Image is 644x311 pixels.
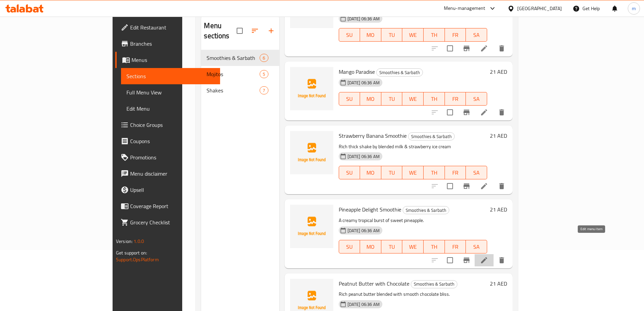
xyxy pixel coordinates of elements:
[480,44,488,52] a: Edit menu item
[466,92,487,106] button: SA
[204,21,236,41] h2: Menu sections
[263,23,279,39] button: Add section
[363,242,379,252] span: MO
[426,30,442,40] span: TH
[247,23,263,39] span: Sort sections
[342,30,358,40] span: SU
[339,28,360,42] button: SU
[445,240,466,253] button: FR
[115,165,220,182] a: Menu disclaimer
[424,28,445,42] button: TH
[360,240,381,253] button: MO
[363,168,379,178] span: MO
[339,240,360,253] button: SU
[207,70,260,78] div: Mojitos
[402,28,424,42] button: WE
[384,168,400,178] span: TU
[260,71,268,77] span: 5
[130,153,215,161] span: Promotions
[424,92,445,106] button: TH
[443,179,457,193] span: Select to update
[345,80,382,86] span: [DATE] 06:36 AM
[458,178,475,194] button: Branch-specific-item
[115,52,220,68] a: Menus
[632,5,636,12] span: m
[201,47,279,101] nav: Menu sections
[448,168,463,178] span: FR
[116,255,159,264] a: Support.OpsPlatform
[466,28,487,42] button: SA
[201,66,279,82] div: Mojitos5
[480,108,488,116] a: Edit menu item
[126,88,215,96] span: Full Menu View
[426,242,442,252] span: TH
[469,242,484,252] span: SA
[115,117,220,133] a: Choice Groups
[405,242,421,252] span: WE
[494,40,510,57] button: delete
[130,202,215,210] span: Coverage Report
[130,137,215,145] span: Coupons
[121,84,220,101] a: Full Menu View
[360,28,381,42] button: MO
[290,205,333,248] img: Pineapple Delight Smoothie
[339,92,360,106] button: SU
[345,153,382,160] span: [DATE] 06:36 AM
[115,133,220,149] a: Coupons
[448,242,463,252] span: FR
[384,30,400,40] span: TU
[405,94,421,104] span: WE
[408,132,455,140] div: Smoothies & Sarbath
[402,240,424,253] button: WE
[445,166,466,179] button: FR
[458,104,475,120] button: Branch-specific-item
[126,72,215,80] span: Sections
[466,166,487,179] button: SA
[132,56,215,64] span: Menus
[403,206,449,214] span: Smoothies & Sarbath
[115,198,220,214] a: Coverage Report
[445,28,466,42] button: FR
[260,70,268,78] div: items
[405,30,421,40] span: WE
[490,205,507,214] h6: 21 AED
[381,166,403,179] button: TU
[345,16,382,22] span: [DATE] 06:36 AM
[424,166,445,179] button: TH
[448,30,463,40] span: FR
[339,290,487,298] p: Rich peanut butter blended with smooth chocolate bliss.
[494,252,510,268] button: delete
[426,168,442,178] span: TH
[260,54,268,62] div: items
[345,227,382,234] span: [DATE] 06:36 AM
[339,131,407,141] span: Strawberry Banana Smoothie
[402,92,424,106] button: WE
[121,68,220,84] a: Sections
[130,121,215,129] span: Choice Groups
[130,186,215,194] span: Upsell
[363,30,379,40] span: MO
[384,94,400,104] span: TU
[381,28,403,42] button: TU
[345,301,382,308] span: [DATE] 06:36 AM
[339,204,401,215] span: Pineapple Delight Smoothie
[260,87,268,94] span: 7
[360,92,381,106] button: MO
[115,19,220,36] a: Edit Restaurant
[443,41,457,55] span: Select to update
[207,86,260,94] span: Shakes
[443,253,457,267] span: Select to update
[115,36,220,52] a: Branches
[469,168,484,178] span: SA
[360,166,381,179] button: MO
[207,54,260,62] span: Smoothies & Sarbath
[444,4,485,13] div: Menu-management
[377,69,423,76] span: Smoothies & Sarbath
[339,67,375,77] span: Mango Paradise
[260,55,268,61] span: 6
[411,280,457,288] div: Smoothies & Sarbath
[342,168,358,178] span: SU
[116,248,147,257] span: Get support on:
